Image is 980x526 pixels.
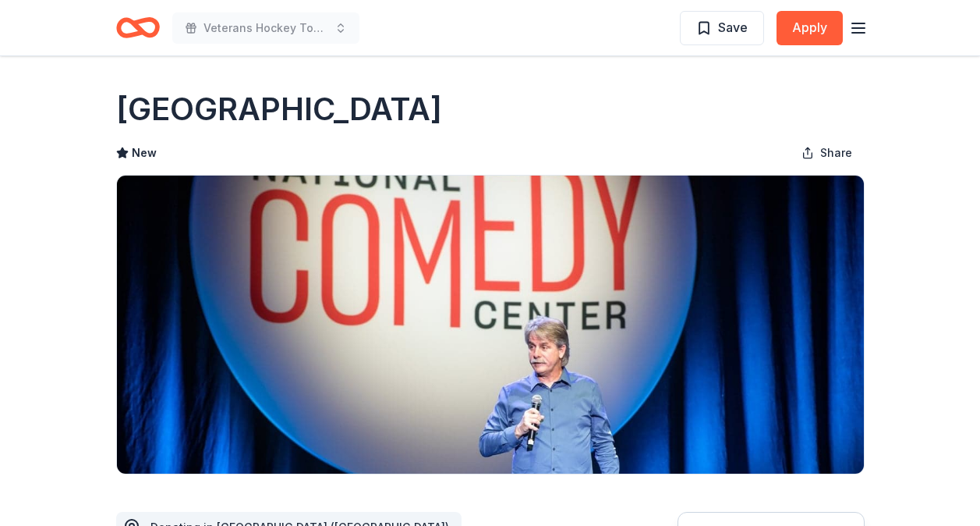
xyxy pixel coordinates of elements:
[203,19,328,37] span: Veterans Hockey Tournament 10th annual
[820,144,852,162] span: Share
[116,9,160,46] a: Home
[789,137,865,169] button: Share
[680,11,764,45] button: Save
[718,17,748,37] span: Save
[172,12,359,44] button: Veterans Hockey Tournament 10th annual
[116,87,442,131] h1: [GEOGRAPHIC_DATA]
[132,144,157,162] span: New
[777,11,843,45] button: Apply
[117,176,864,474] img: Image for National Comedy Center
